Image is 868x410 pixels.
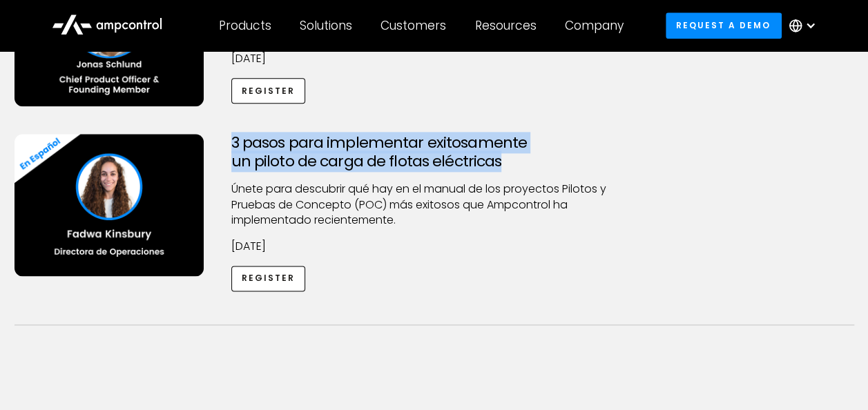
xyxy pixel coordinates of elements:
[231,78,306,104] a: Register
[380,18,446,33] div: Customers
[666,12,782,38] a: Request a demo
[231,182,637,228] p: Únete para descubrir qué hay en el manual de los proyectos Pilotos y Pruebas de Concepto (POC) má...
[219,18,271,33] div: Products
[474,18,536,33] div: Resources
[300,18,352,33] div: Solutions
[565,18,624,33] div: Company
[231,266,306,291] a: Register
[231,239,637,254] p: [DATE]
[231,134,637,170] h3: 3 pasos para implementar exitosamente un piloto de carga de flotas eléctricas
[231,51,637,66] p: [DATE]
